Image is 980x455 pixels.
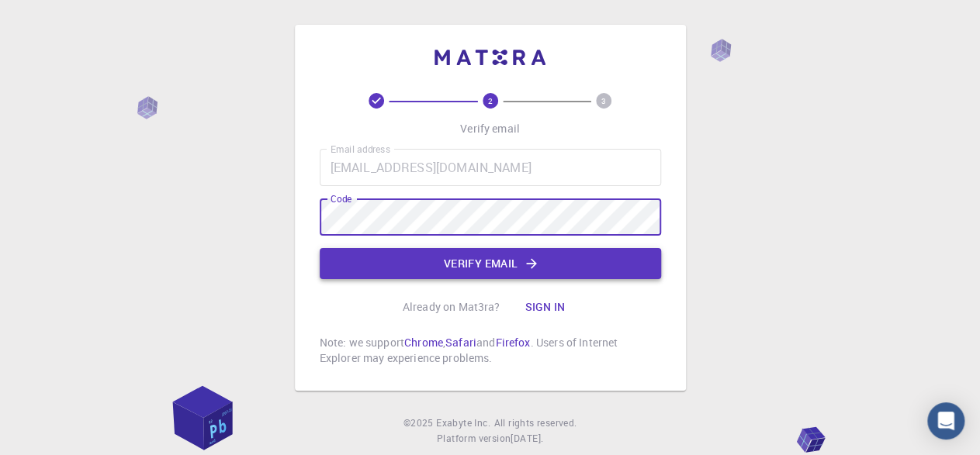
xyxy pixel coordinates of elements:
div: Open Intercom Messenger [927,402,964,439]
p: Note: we support , and . Users of Internet Explorer may experience problems. [320,335,661,366]
p: Already on Mat3ra? [403,299,500,315]
a: Firefox [495,335,530,350]
span: Exabyte Inc. [436,416,490,429]
label: Code [331,192,351,205]
text: 3 [601,95,606,106]
label: Email address [331,143,390,156]
button: Sign in [512,291,577,322]
a: Chrome [404,335,443,350]
span: All rights reserved. [493,415,577,431]
span: Platform version [437,431,511,446]
a: [DATE]. [511,431,543,446]
p: Verify email [460,121,520,136]
text: 2 [488,95,493,106]
a: Safari [445,335,476,350]
a: Exabyte Inc. [436,415,490,431]
button: Verify email [320,248,661,279]
span: [DATE] . [511,432,543,444]
span: © 2025 [403,415,436,431]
